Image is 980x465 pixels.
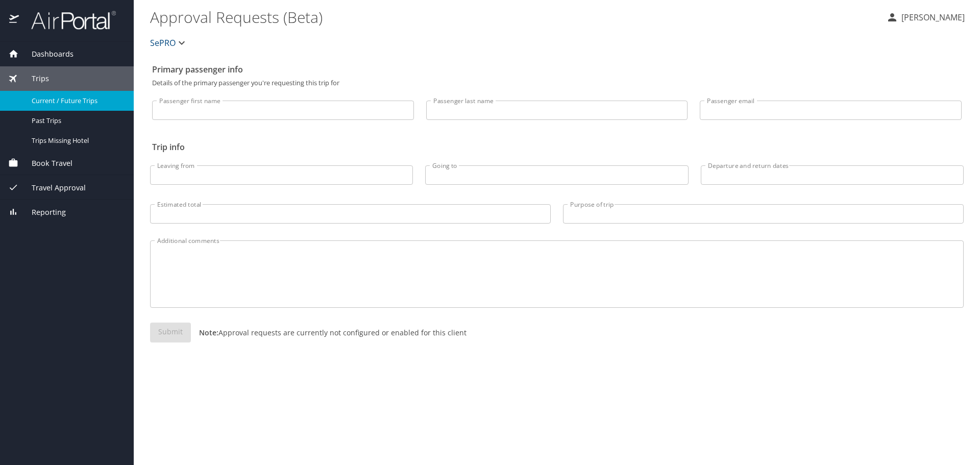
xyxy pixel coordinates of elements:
[19,207,66,218] span: Reporting
[898,11,965,23] p: [PERSON_NAME]
[20,10,116,30] img: airportal-logo.png
[199,328,218,337] strong: Note:
[19,48,73,60] span: Dashboards
[19,73,49,84] span: Trips
[32,116,121,126] span: Past Trips
[19,158,72,169] span: Book Travel
[150,36,176,50] span: SePRO
[152,61,962,78] h2: Primary passenger info
[32,136,121,145] span: Trips Missing Hotel
[9,10,20,30] img: icon-airportal.png
[152,80,962,86] p: Details of the primary passenger you're requesting this trip for
[882,8,969,27] button: [PERSON_NAME]
[191,327,467,338] p: Approval requests are currently not configured or enabled for this client
[146,33,192,53] button: SePRO
[32,96,121,106] span: Current / Future Trips
[152,139,962,155] h2: Trip info
[150,1,878,33] h1: Approval Requests (Beta)
[19,182,86,193] span: Travel Approval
